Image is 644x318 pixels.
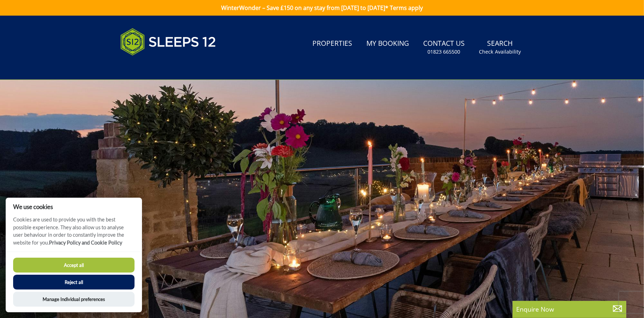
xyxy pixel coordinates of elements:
a: Properties [310,36,355,52]
img: Sleeps 12 [120,24,216,60]
a: Contact Us01823 665500 [420,36,468,59]
button: Manage Individual preferences [13,292,135,307]
p: Cookies are used to provide you with the best possible experience. They also allow us to analyse ... [6,216,142,252]
a: My Booking [364,36,412,52]
small: Check Availability [479,48,521,55]
h2: We use cookies [6,203,142,210]
a: SearchCheck Availability [476,36,524,59]
small: 01823 665500 [428,48,460,55]
p: Enquire Now [516,305,623,314]
button: Reject all [13,275,135,290]
a: Privacy Policy and Cookie Policy [49,240,122,246]
button: Accept all [13,258,135,273]
iframe: Customer reviews powered by Trustpilot [117,64,191,70]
